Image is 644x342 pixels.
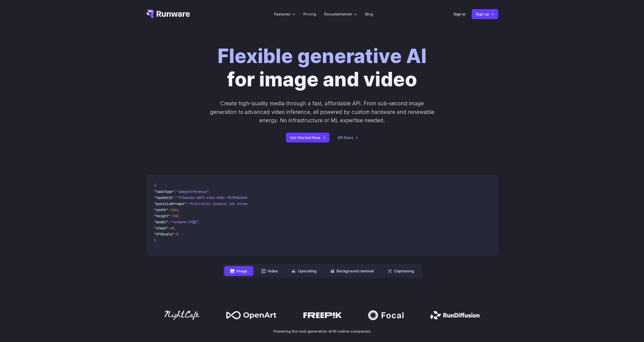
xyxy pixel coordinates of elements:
[365,11,373,17] a: Blog
[472,9,498,19] a: Sign up
[303,11,316,17] a: Pricing
[382,266,420,276] button: Captioning
[286,266,322,276] button: Upscaling
[218,44,427,68] strong: Flexible generative AI
[154,189,174,194] span: "taskType"
[178,214,180,218] span: ,
[146,328,498,334] p: Powering the next generation of AI-native companies
[154,208,168,212] span: "width"
[174,226,176,230] span: ,
[218,45,427,91] h1: for image and video
[154,220,168,224] span: "model"
[224,266,253,276] button: Image
[338,135,358,140] a: API Docs
[453,11,466,17] a: Sign in
[154,238,156,243] span: }
[154,195,174,200] span: "taskUUID"
[168,220,170,224] span: :
[255,266,284,276] button: Video
[154,202,186,206] span: "positivePrompt"
[178,208,180,212] span: ,
[209,99,435,125] p: Create high-quality media through a fast, affordable API. From sub-second image generation to adv...
[170,226,174,230] span: 40
[170,214,172,218] span: :
[168,226,170,230] span: :
[176,232,178,236] span: 5
[174,232,176,236] span: :
[186,202,189,206] span: :
[154,183,156,188] span: {
[174,189,176,194] span: :
[286,133,329,143] a: Get Started Now
[168,208,170,212] span: :
[174,195,176,200] span: :
[189,202,373,206] span: "Futuristic stealth jet streaking through a neon-lit cityscape with glowing purple exhaust"
[170,208,178,212] span: 1344
[146,10,190,18] a: Go to /
[154,214,170,218] span: "height"
[274,11,295,17] label: Features
[324,11,357,17] label: Documentation
[154,232,174,236] span: "CFGScale"
[199,220,201,224] span: ,
[176,189,209,194] span: "imageInference"
[154,226,168,230] span: "steps"
[172,214,178,218] span: 768
[324,266,380,276] button: Background removal
[176,195,253,200] span: "7f3ebcb6-b897-49e1-b98c-f5789d2d40d7"
[170,220,199,224] span: "runware:97@2"
[209,189,211,194] span: ,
